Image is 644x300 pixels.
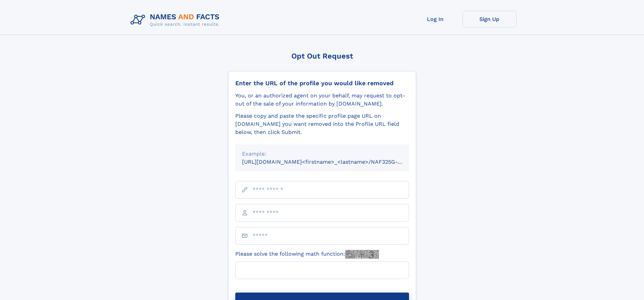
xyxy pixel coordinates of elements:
[235,92,409,108] div: You, or an authorized agent on your behalf, may request to opt-out of the sale of your informatio...
[235,79,409,87] div: Enter the URL of the profile you would like removed
[242,150,402,158] div: Example:
[128,11,225,29] img: Logo Names and Facts
[228,52,416,60] div: Opt Out Request
[235,250,379,259] label: Please solve the following math function:
[242,159,422,165] small: [URL][DOMAIN_NAME]<firstname>_<lastname>/NAF325G-xxxxxxxx
[408,11,462,27] a: Log In
[462,11,517,27] a: Sign Up
[235,112,409,136] div: Please copy and paste the specific profile page URL on [DOMAIN_NAME] you want removed into the Pr...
